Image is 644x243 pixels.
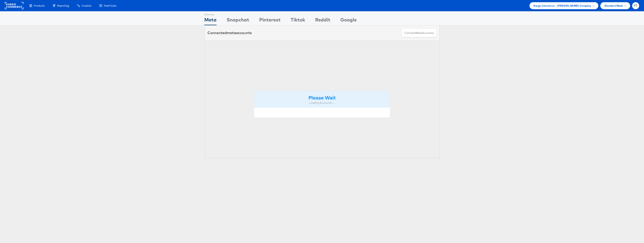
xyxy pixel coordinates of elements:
[104,4,116,8] span: Feed Suite
[204,16,217,25] div: Meta
[291,16,305,25] div: Tiktok
[227,16,249,25] div: Snapchat
[415,31,422,35] span: meta
[315,16,330,25] div: Reddit
[257,101,387,105] div: Loading Accounts ....
[634,4,638,7] span: PT
[34,4,45,8] span: Products
[57,4,69,8] span: Reporting
[207,30,252,36] div: Connected accounts
[309,94,335,101] strong: Please Wait
[402,28,437,38] button: ConnectmetaAccounts
[82,4,91,8] span: Creative
[259,16,281,25] div: Pinterest
[227,31,236,35] span: meta
[204,11,217,16] div: Showing
[534,4,591,8] span: Kargo Commerce - [PERSON_NAME] Company
[604,4,623,8] span: Standard Mode
[340,16,357,25] div: Google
